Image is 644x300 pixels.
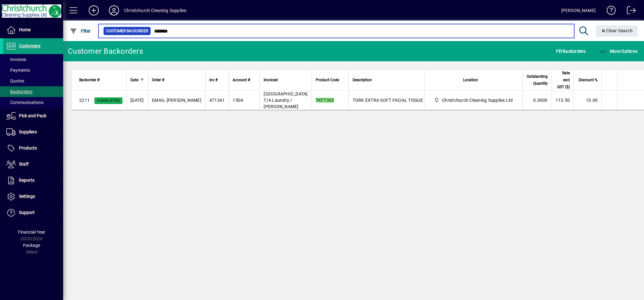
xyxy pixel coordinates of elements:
[601,28,633,33] span: Clear Search
[622,1,636,22] a: Logout
[599,49,638,54] span: More Options
[527,73,548,87] span: Outstanding Quantity
[316,77,345,83] div: Product Code
[3,54,63,65] a: Invoices
[3,140,63,156] a: Products
[97,99,120,103] span: Completed
[106,28,148,34] span: Customer Backorder
[353,98,508,103] span: TORK EXTRA SOFT FACIAL TISSUE PREMIUM WHITE 2 PLY 224S X 24 PACKS
[3,65,63,76] a: Payments
[463,77,478,83] span: Location
[152,98,201,103] span: EMAIL-[PERSON_NAME]
[3,205,63,221] a: Support
[596,25,638,37] button: Clear
[68,46,143,56] div: Customer Backorders
[579,77,598,83] span: Discount %
[3,76,63,86] a: Quotes
[602,1,616,22] a: Knowledge Base
[574,91,601,110] td: 10.00
[3,97,63,108] a: Communications
[6,78,24,83] span: Quotes
[152,77,201,83] div: Order #
[104,5,124,16] button: Profile
[126,91,148,110] td: [DATE]
[442,97,513,103] span: Christchurch Cleaning Supplies Ltd
[233,77,250,83] span: Account #
[554,46,587,57] button: Fill Backorders
[353,77,372,83] span: Description
[18,230,45,235] span: Financial Year
[3,156,63,172] a: Staff
[556,70,570,90] span: Rate excl GST ($)
[561,5,596,15] div: [PERSON_NAME]
[79,77,122,83] div: Backorder #
[79,98,90,103] span: 2211
[209,77,225,83] div: Inv #
[152,77,164,83] span: Order #
[19,210,35,215] span: Support
[6,57,26,62] span: Invoices
[19,178,34,183] span: Reports
[209,77,218,83] span: Inv #
[68,25,92,37] button: Filter
[353,77,420,83] div: Description
[3,124,63,140] a: Suppliers
[264,77,307,83] div: Invoiced
[316,98,334,103] em: TKFT303
[130,77,138,83] span: Date
[19,145,37,150] span: Products
[556,46,586,56] span: Fill Backorders
[3,86,63,97] a: Backorders
[19,43,40,48] span: Customers
[233,77,256,83] div: Account #
[79,77,99,83] span: Backorder #
[264,91,307,109] span: [GEOGRAPHIC_DATA] T/A Laundry / [PERSON_NAME]
[3,173,63,188] a: Reports
[3,108,63,124] a: Pick and Pack
[6,100,44,105] span: Communications
[522,91,552,110] td: 0.0000
[432,96,516,104] span: Christchurch Cleaning Supplies Ltd
[598,46,639,57] button: More Options
[19,129,37,134] span: Suppliers
[3,189,63,205] a: Settings
[19,113,46,118] span: Pick and Pack
[3,22,63,38] a: Home
[70,28,91,34] span: Filter
[552,91,574,110] td: 113.50
[19,194,35,199] span: Settings
[209,98,225,103] span: 471361
[19,27,31,32] span: Home
[428,77,519,83] div: Location
[84,5,104,16] button: Add
[130,77,144,83] div: Date
[6,89,33,94] span: Backorders
[233,98,243,103] span: 1504
[124,5,186,15] div: Christchurch Cleaning Supplies
[23,243,40,248] span: Package
[316,77,339,83] span: Product Code
[264,77,278,83] span: Invoiced
[19,162,29,167] span: Staff
[6,68,30,73] span: Payments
